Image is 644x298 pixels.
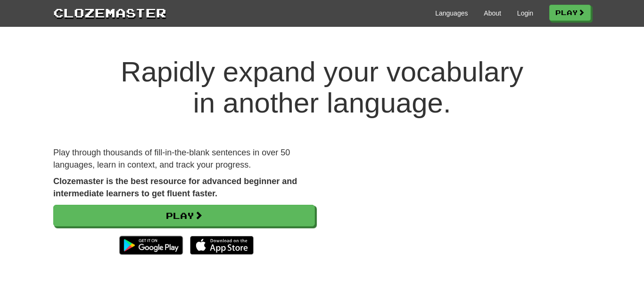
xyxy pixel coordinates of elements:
a: About [484,8,501,18]
img: Download_on_the_App_Store_Badge_US-UK_135x40-25178aeef6eb6b83b96f5f2d004eda3bffbb37122de64afbaef7... [190,236,254,255]
a: Play [549,5,591,21]
a: Play [53,205,315,226]
a: Login [517,8,533,18]
p: Play through thousands of fill-in-the-blank sentences in over 50 languages, learn in context, and... [53,147,315,171]
strong: Clozemaster is the best resource for advanced beginner and intermediate learners to get fluent fa... [53,177,297,198]
a: Clozemaster [53,4,166,21]
a: Languages [435,8,468,18]
img: Get it on Google Play [115,231,188,259]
